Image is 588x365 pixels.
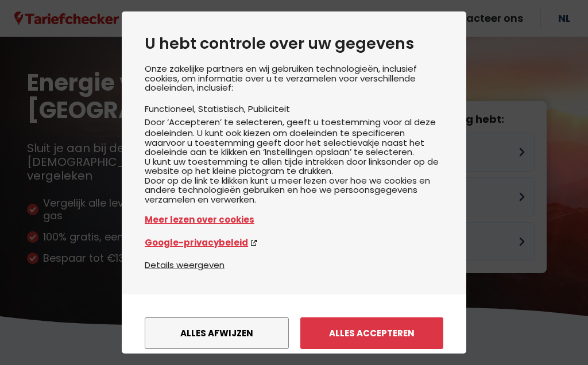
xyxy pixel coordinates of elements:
[198,103,248,115] li: Statistisch
[145,317,289,349] button: Alles afwijzen
[145,103,198,115] li: Functioneel
[145,213,443,226] a: Meer lezen over cookies
[145,34,443,53] h2: U hebt controle over uw gegevens
[300,317,443,349] button: Alles accepteren
[145,64,443,258] div: Onze zakelijke partners en wij gebruiken technologieën, inclusief cookies, om informatie over u t...
[145,236,443,249] a: Google-privacybeleid
[248,103,290,115] li: Publiciteit
[145,258,225,271] button: Details weergeven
